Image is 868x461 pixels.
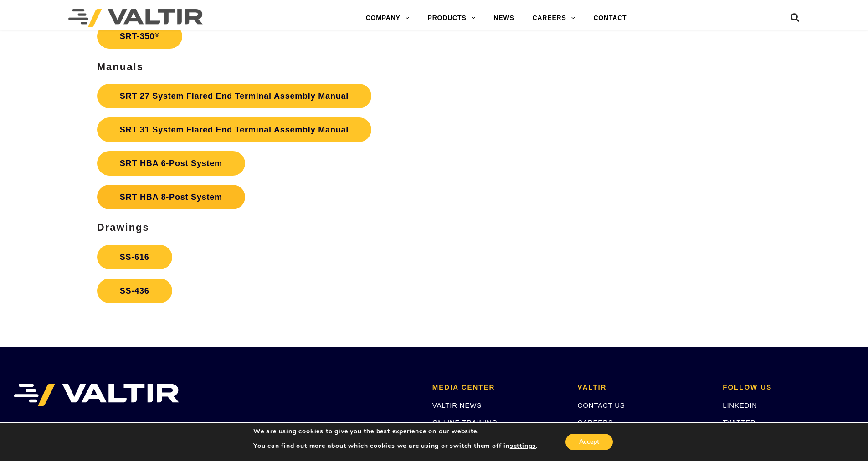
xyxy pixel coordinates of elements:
[97,151,245,176] a: SRT HBA 6-Post System
[578,419,613,426] a: CAREERS
[253,427,538,436] p: We are using cookies to give you the best experience on our website.
[565,434,613,450] button: Accept
[120,159,222,168] strong: SRT HBA 6-Post System
[524,9,585,27] a: CAREERS
[484,9,523,27] a: NEWS
[578,384,709,391] h2: VALTIR
[723,384,854,391] h2: FOLLOW US
[97,61,144,72] strong: Manuals
[357,9,419,27] a: COMPANY
[154,31,159,38] sup: ®
[68,9,203,27] img: Valtir
[97,84,371,108] a: SRT 27 System Flared End Terminal Assembly Manual
[723,401,757,409] a: LINKEDIN
[419,9,485,27] a: PRODUCTS
[510,442,536,450] button: settings
[432,419,498,426] a: ONLINE TRAINING
[432,384,564,391] h2: MEDIA CENTER
[723,419,755,426] a: TWITTER
[97,185,245,209] a: SRT HBA 8-Post System
[97,117,371,142] a: SRT 31 System Flared End Terminal Assembly Manual
[97,222,149,233] strong: Drawings
[14,384,179,406] img: VALTIR
[432,401,482,409] a: VALTIR NEWS
[578,401,625,409] a: CONTACT US
[253,442,538,450] p: You can find out more about which cookies we are using or switch them off in .
[97,24,182,49] a: SRT-350®
[584,9,636,27] a: CONTACT
[97,279,172,303] a: SS-436
[97,245,172,269] a: SS-616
